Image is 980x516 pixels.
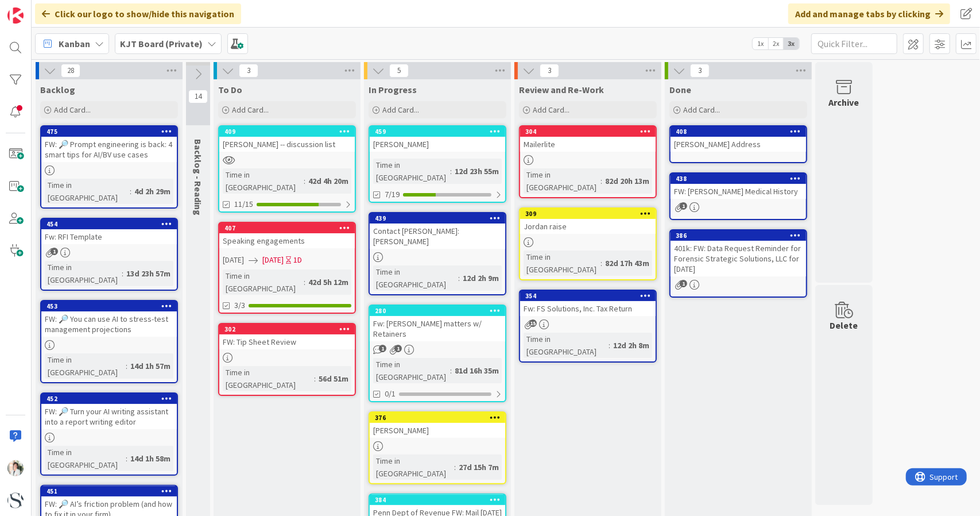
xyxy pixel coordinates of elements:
[219,324,355,334] div: 302
[676,232,806,240] div: 386
[40,84,75,95] span: Backlog
[218,84,242,95] span: To Do
[680,280,687,287] span: 1
[47,128,177,136] div: 475
[293,254,302,266] div: 1D
[458,272,460,284] span: :
[602,257,652,269] div: 82d 17h 43m
[41,126,177,137] div: 475
[671,230,806,241] div: 386
[224,224,355,232] div: 407
[373,265,458,291] div: Time in [GEOGRAPHIC_DATA]
[41,126,177,162] div: 475FW: 🔎 Prompt engineering is back: 4 smart tips for AI/BV use cases
[223,269,304,295] div: Time in [GEOGRAPHIC_DATA]
[24,2,52,16] span: Support
[232,105,269,115] span: Add Card...
[131,185,173,198] div: 4d 2h 29m
[519,290,657,363] a: 354Fw: FS Solutions, Inc. Tax ReturnTime in [GEOGRAPHIC_DATA]:12d 2h 8m
[375,307,505,315] div: 280
[41,486,177,496] div: 451
[609,339,610,352] span: :
[524,251,601,276] div: Time in [GEOGRAPHIC_DATA]
[218,222,356,314] a: 407Speaking engagements[DATE][DATE]1DTime in [GEOGRAPHIC_DATA]:42d 5h 12m3/3
[223,168,304,194] div: Time in [GEOGRAPHIC_DATA]
[601,257,602,269] span: :
[784,38,799,49] span: 3x
[680,202,687,210] span: 1
[676,128,806,136] div: 408
[219,223,355,233] div: 407
[385,388,396,400] span: 0/1
[519,125,657,198] a: 304MailerliteTime in [GEOGRAPHIC_DATA]:82d 20h 13m
[305,276,351,288] div: 42d 5h 12m
[369,411,506,484] a: 376[PERSON_NAME]Time in [GEOGRAPHIC_DATA]:27d 15h 7m
[669,125,807,163] a: 408[PERSON_NAME] Address
[460,272,502,284] div: 12d 2h 9m
[671,174,806,199] div: 438FW: [PERSON_NAME] Medical History
[41,301,177,311] div: 453
[370,316,505,341] div: Fw: [PERSON_NAME] matters w/ Retainers
[829,95,859,109] div: Archive
[369,212,506,295] a: 439Contact [PERSON_NAME]: [PERSON_NAME]Time in [GEOGRAPHIC_DATA]:12d 2h 9m
[370,306,505,341] div: 280Fw: [PERSON_NAME] matters w/ Retainers
[219,137,355,152] div: [PERSON_NAME] -- discussion list
[219,324,355,349] div: 302FW: Tip Sheet Review
[394,345,402,352] span: 1
[669,229,807,298] a: 386401k: FW: Data Request Reminder for Forensic Strategic Solutions, LLC for [DATE]
[369,305,506,402] a: 280Fw: [PERSON_NAME] matters w/ RetainersTime in [GEOGRAPHIC_DATA]:81d 16h 35m0/1
[188,90,208,103] span: 14
[35,3,241,24] div: Click our logo to show/hide this navigation
[122,267,123,280] span: :
[524,333,609,358] div: Time in [GEOGRAPHIC_DATA]
[224,325,355,333] div: 302
[40,392,178,476] a: 452FW: 🔎 Turn your AI writing assistant into a report writing editorTime in [GEOGRAPHIC_DATA]:14d...
[47,487,177,495] div: 451
[373,358,450,383] div: Time in [GEOGRAPHIC_DATA]
[41,137,177,162] div: FW: 🔎 Prompt engineering is back: 4 smart tips for AI/BV use cases
[126,360,127,372] span: :
[41,311,177,337] div: FW: 🔎 You can use AI to stress-test management projections
[520,137,656,152] div: Mailerlite
[370,423,505,438] div: [PERSON_NAME]
[830,318,858,332] div: Delete
[454,461,456,473] span: :
[40,218,178,291] a: 454Fw: RFI TemplateTime in [GEOGRAPHIC_DATA]:13d 23h 57m
[47,302,177,310] div: 453
[47,395,177,403] div: 452
[520,301,656,316] div: Fw: FS Solutions, Inc. Tax Return
[385,188,400,201] span: 7/19
[450,364,452,377] span: :
[219,223,355,248] div: 407Speaking engagements
[219,126,355,152] div: 409[PERSON_NAME] -- discussion list
[41,219,177,244] div: 454Fw: RFI Template
[45,446,126,471] div: Time in [GEOGRAPHIC_DATA]
[375,496,505,504] div: 384
[375,128,505,136] div: 459
[533,105,570,115] span: Add Card...
[239,64,258,78] span: 3
[223,366,314,391] div: Time in [GEOGRAPHIC_DATA]
[370,213,505,224] div: 439
[520,219,656,234] div: Jordan raise
[369,125,506,203] a: 459[PERSON_NAME]Time in [GEOGRAPHIC_DATA]:12d 23h 55m7/19
[41,229,177,244] div: Fw: RFI Template
[40,125,178,209] a: 475FW: 🔎 Prompt engineering is back: 4 smart tips for AI/BV use casesTime in [GEOGRAPHIC_DATA]:4d...
[41,219,177,229] div: 454
[520,126,656,152] div: 304Mailerlite
[669,172,807,220] a: 438FW: [PERSON_NAME] Medical History
[7,492,24,509] img: avatar
[370,413,505,438] div: 376[PERSON_NAME]
[669,84,691,95] span: Done
[41,394,177,404] div: 452
[452,165,502,178] div: 12d 23h 55m
[370,224,505,249] div: Contact [PERSON_NAME]: [PERSON_NAME]
[671,184,806,199] div: FW: [PERSON_NAME] Medical History
[218,125,356,213] a: 409[PERSON_NAME] -- discussion listTime in [GEOGRAPHIC_DATA]:42d 4h 20m11/15
[219,334,355,349] div: FW: Tip Sheet Review
[373,159,450,184] div: Time in [GEOGRAPHIC_DATA]
[671,126,806,137] div: 408
[54,105,91,115] span: Add Card...
[314,372,316,385] span: :
[47,220,177,228] div: 454
[671,174,806,184] div: 438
